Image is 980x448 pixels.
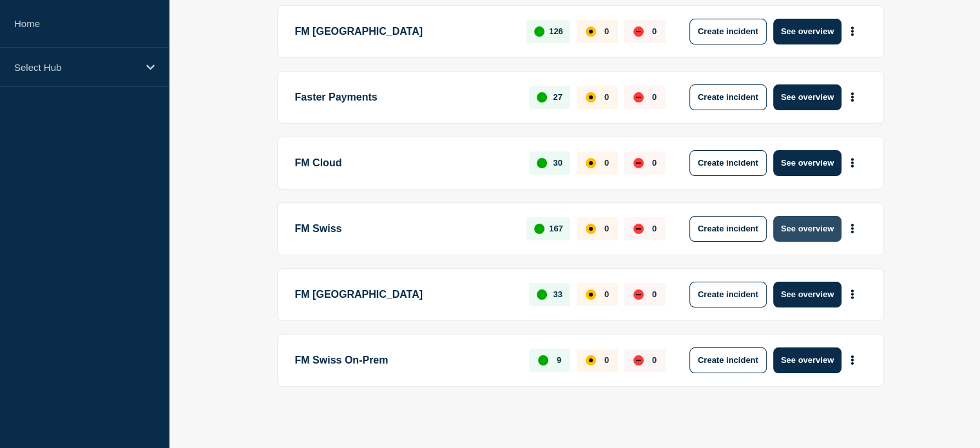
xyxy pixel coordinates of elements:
[586,158,596,168] div: affected
[844,19,861,43] button: More actions
[553,158,562,168] p: 30
[652,158,657,168] p: 0
[586,26,596,37] div: affected
[534,26,544,37] div: up
[633,289,644,300] div: down
[295,84,515,110] p: Faster Payments
[14,62,138,73] p: Select Hub
[773,19,841,44] button: See overview
[295,150,515,176] p: FM Cloud
[538,355,548,365] div: up
[652,224,657,233] p: 0
[295,216,512,242] p: FM Swiss
[689,84,767,110] button: Create incident
[844,348,861,372] button: More actions
[652,289,657,299] p: 0
[537,158,547,168] div: up
[773,282,841,307] button: See overview
[689,347,767,373] button: Create incident
[844,85,861,109] button: More actions
[549,224,563,233] p: 167
[689,150,767,176] button: Create incident
[633,92,644,102] div: down
[586,224,596,234] div: affected
[652,92,657,102] p: 0
[295,282,515,307] p: FM [GEOGRAPHIC_DATA]
[586,355,596,365] div: affected
[604,224,609,233] p: 0
[553,92,562,102] p: 27
[534,224,544,234] div: up
[604,289,609,299] p: 0
[604,26,609,36] p: 0
[586,92,596,102] div: affected
[633,224,644,234] div: down
[844,151,861,175] button: More actions
[689,216,767,242] button: Create incident
[537,92,547,102] div: up
[553,289,562,299] p: 33
[549,26,563,36] p: 126
[689,19,767,44] button: Create incident
[689,282,767,307] button: Create incident
[773,216,841,242] button: See overview
[537,289,547,300] div: up
[295,347,515,373] p: FM Swiss On-Prem
[557,355,561,365] p: 9
[633,158,644,168] div: down
[773,150,841,176] button: See overview
[844,282,861,306] button: More actions
[633,355,644,365] div: down
[844,217,861,240] button: More actions
[773,347,841,373] button: See overview
[652,355,657,365] p: 0
[604,355,609,365] p: 0
[773,84,841,110] button: See overview
[604,158,609,168] p: 0
[604,92,609,102] p: 0
[586,289,596,300] div: affected
[633,26,644,37] div: down
[295,19,512,44] p: FM [GEOGRAPHIC_DATA]
[652,26,657,36] p: 0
